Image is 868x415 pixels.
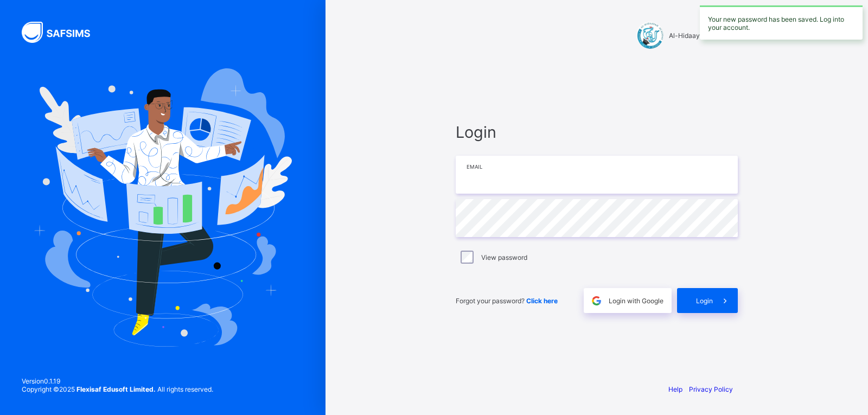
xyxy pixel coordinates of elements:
span: Login [456,123,738,142]
img: SAFSIMS Logo [22,22,103,43]
div: Your new password has been saved. Log into your account. [700,5,863,40]
label: View password [481,253,527,261]
span: Login with Google [609,297,663,305]
span: Forgot your password? [456,297,558,305]
a: Privacy Policy [689,385,733,393]
a: Help [668,385,682,393]
img: google.396cfc9801f0270233282035f929180a.svg [590,295,603,307]
img: Hero Image [34,68,292,346]
span: Al-Hidaayah Academy [669,31,738,40]
strong: Flexisaf Edusoft Limited. [76,385,156,393]
span: Version 0.1.19 [22,377,213,385]
a: Click here [526,297,558,305]
span: Login [696,297,713,305]
span: Copyright © 2025 All rights reserved. [22,385,213,393]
